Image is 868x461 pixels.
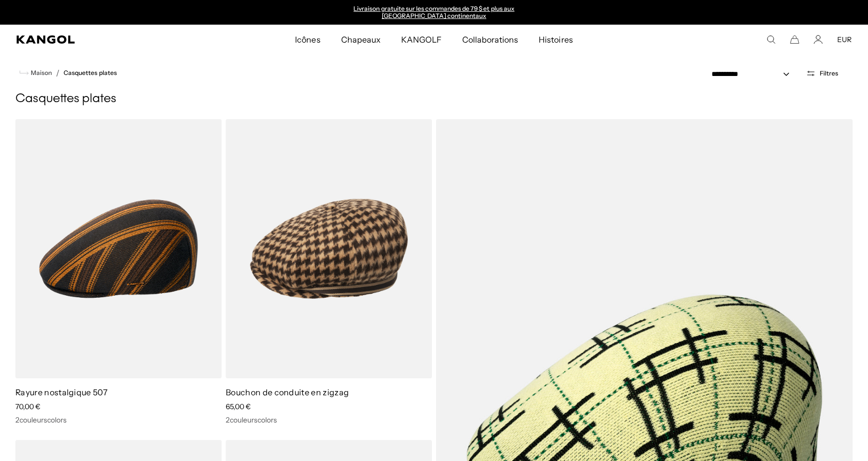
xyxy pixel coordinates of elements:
[19,68,52,78] a: Maison
[285,25,330,54] a: Icônes
[401,34,442,45] font: KANGOLF
[391,25,452,54] a: KANGOLF
[328,5,540,20] slideshow-component: Barre d'annonce
[226,415,230,425] font: 2
[328,5,540,20] div: 1 sur 2
[331,25,391,54] a: Chapeaux
[790,35,799,44] button: Panier
[64,69,116,76] font: Casquettes plates
[226,119,432,378] img: Bouchon de conduite en zigzag
[226,402,251,411] font: 65,00 €
[15,387,108,397] a: Rayure nostalgique 507
[295,34,320,45] font: Icônes
[837,35,852,44] button: EUR
[707,69,800,80] select: Trier par : En vedette
[15,92,116,105] font: Casquettes plates
[341,34,381,45] font: Chapeaux
[820,69,838,77] font: Filtres
[462,34,518,45] font: Collaborations
[230,415,258,425] font: couleurs
[452,25,528,54] a: Collaborations
[15,402,41,411] font: 70,00 €
[19,415,47,425] font: couleurs
[226,387,349,397] a: Bouchon de conduite en zigzag
[353,5,515,20] a: Livraison gratuite sur les commandes de 79 $ et plus aux [GEOGRAPHIC_DATA] continentaux
[539,34,573,45] font: Histoires
[766,35,776,44] summary: Rechercher ici
[15,119,222,378] img: Rayure nostalgique 507
[15,415,222,425] div: colors
[800,69,844,78] button: Ouvrir les filtres
[528,25,583,54] a: Histoires
[814,35,823,44] a: Compte
[56,68,60,78] font: /
[64,69,116,76] a: Casquettes plates
[15,415,19,425] font: 2
[226,415,432,425] div: colors
[16,35,195,44] a: Kangol
[328,5,540,20] div: Annonce
[31,69,52,76] font: Maison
